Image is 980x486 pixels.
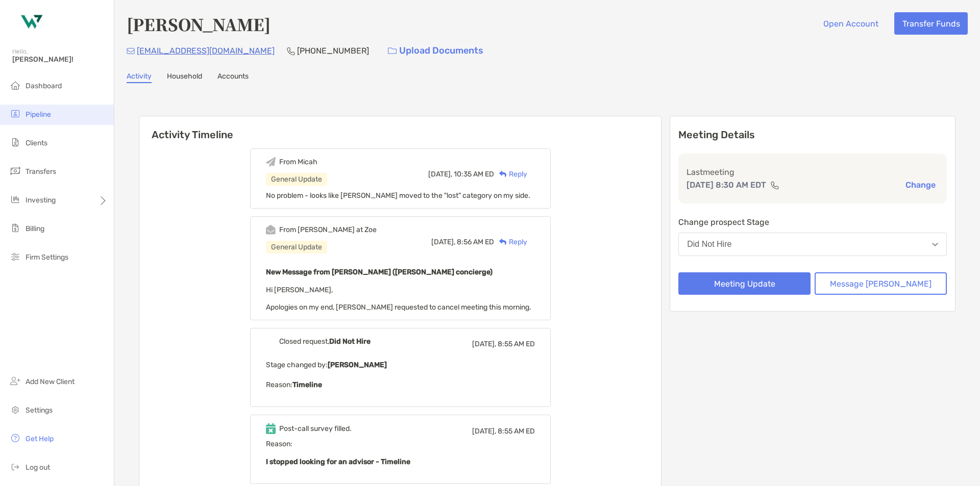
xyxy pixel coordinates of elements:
[26,253,68,262] span: Firm Settings
[494,237,527,247] div: Reply
[266,378,535,391] p: Reason:
[9,375,21,387] img: add_new_client icon
[127,12,271,36] h4: [PERSON_NAME]
[815,272,947,295] button: Message [PERSON_NAME]
[457,238,494,246] span: 8:56 AM ED
[127,72,152,83] a: Activity
[678,272,811,295] button: Meeting Update
[279,424,352,433] div: Post-call survey filled.
[9,193,21,206] img: investing icon
[902,180,939,190] button: Change
[9,136,21,148] img: clients icon
[678,233,947,256] button: Did Not Hire
[266,423,276,434] img: Event icon
[167,72,202,83] a: Household
[292,380,322,389] b: Timeline
[472,427,496,436] span: [DATE],
[26,463,50,472] span: Log out
[9,461,21,473] img: logout icon
[266,191,530,200] span: No problem - looks like [PERSON_NAME] moved to the "lost" category on my side.
[287,47,295,55] img: Phone Icon
[499,171,507,177] img: Reply icon
[678,216,947,228] p: Change prospect Stage
[279,158,317,166] div: From Micah
[26,167,56,176] span: Transfers
[498,340,535,348] span: 8:55 AM ED
[494,169,527,180] div: Reply
[266,268,493,276] b: New Message from [PERSON_NAME] ([PERSON_NAME] concierge)
[127,48,135,54] img: Email Icon
[9,403,21,416] img: settings icon
[26,377,75,386] span: Add New Client
[499,239,507,245] img: Reply icon
[9,432,21,444] img: get-help icon
[26,406,53,415] span: Settings
[687,178,766,191] p: [DATE] 8:30 AM EDT
[26,196,56,204] span: Investing
[266,359,535,371] p: Stage changed by:
[9,108,21,120] img: pipeline icon
[26,110,51,119] span: Pipeline
[329,337,371,346] b: Did Not Hire
[297,44,369,57] p: [PHONE_NUMBER]
[9,79,21,91] img: dashboard icon
[266,286,531,312] span: Hi [PERSON_NAME], Apologies on my end, [PERSON_NAME] requested to cancel meeting this morning.
[266,225,276,235] img: Event icon
[26,434,54,443] span: Get Help
[687,166,939,178] p: Last meeting
[894,12,968,35] button: Transfer Funds
[12,55,108,64] span: [PERSON_NAME]!
[279,225,377,234] div: From [PERSON_NAME] at Zoe
[388,47,397,55] img: button icon
[431,238,455,246] span: [DATE],
[266,337,276,346] img: Event icon
[428,170,452,178] span: [DATE],
[139,116,661,141] h6: Activity Timeline
[932,243,938,246] img: Open dropdown arrow
[279,337,371,346] div: Closed request,
[678,129,947,141] p: Meeting Details
[9,250,21,263] img: firm-settings icon
[328,361,387,369] b: [PERSON_NAME]
[26,224,44,233] span: Billing
[9,222,21,234] img: billing icon
[217,72,249,83] a: Accounts
[266,241,327,253] div: General Update
[26,82,62,90] span: Dashboard
[26,139,47,147] span: Clients
[12,4,49,41] img: Zoe Logo
[770,181,779,189] img: communication type
[266,440,535,468] span: Reason:
[9,165,21,177] img: transfers icon
[381,40,490,62] a: Upload Documents
[472,340,496,348] span: [DATE],
[266,173,327,186] div: General Update
[137,44,275,57] p: [EMAIL_ADDRESS][DOMAIN_NAME]
[687,240,731,249] div: Did Not Hire
[454,170,494,178] span: 10:35 AM ED
[266,157,276,167] img: Event icon
[266,457,410,466] b: I stopped looking for an advisor - Timeline
[815,12,886,35] button: Open Account
[498,427,535,436] span: 8:55 AM ED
